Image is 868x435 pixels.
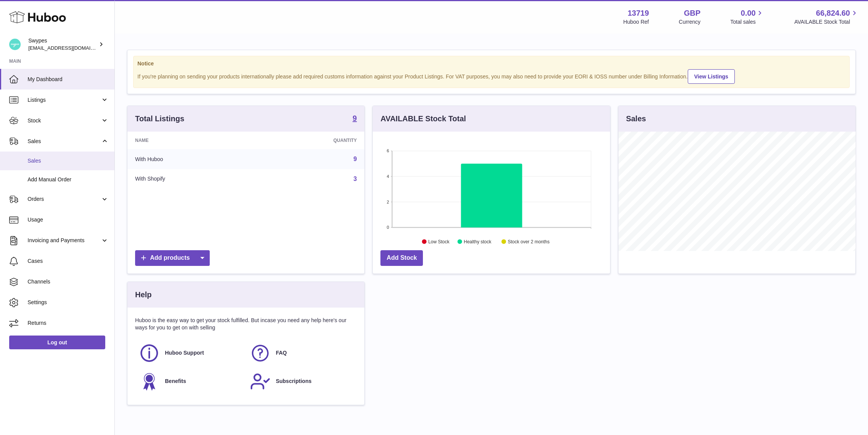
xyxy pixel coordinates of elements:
div: Swypes [28,37,97,52]
text: Healthy stock [464,239,492,244]
td: With Shopify [127,169,255,189]
h3: Total Listings [135,114,184,124]
strong: Notice [137,60,845,67]
span: My Dashboard [28,76,109,83]
span: Returns [28,319,109,327]
a: Add products [135,250,210,266]
span: Subscriptions [276,378,312,385]
th: Quantity [255,132,364,149]
text: 6 [387,148,389,153]
a: Benefits [139,371,242,392]
span: Add Manual Order [28,176,109,183]
span: Usage [28,216,109,223]
span: Channels [28,278,109,285]
span: Benefits [165,378,186,385]
p: Huboo is the easy way to get your stock fulfilled. But incase you need any help here's our ways f... [135,317,357,331]
td: With Huboo [127,149,255,169]
span: Orders [28,196,101,203]
span: Listings [28,96,101,104]
a: 9 [352,114,357,124]
span: Settings [28,299,109,306]
span: 0.00 [741,8,756,18]
a: FAQ [250,343,353,363]
a: Add Stock [380,250,423,266]
a: 0.00 Total sales [730,8,764,26]
span: 66,824.60 [816,8,850,18]
a: Huboo Support [139,343,242,363]
th: Name [127,132,255,149]
div: If you're planning on sending your products internationally please add required customs informati... [137,68,845,84]
strong: GBP [684,8,700,18]
span: AVAILABLE Stock Total [794,18,859,26]
a: View Listings [688,69,735,84]
strong: 13719 [628,8,649,18]
div: Currency [679,18,701,26]
div: Huboo Ref [623,18,649,26]
text: 0 [387,225,389,230]
text: 2 [387,200,389,204]
h3: Help [135,290,152,300]
img: hello@swypes.co.uk [9,39,21,50]
span: Total sales [730,18,764,26]
span: Sales [28,138,101,145]
span: Huboo Support [165,349,204,357]
text: 4 [387,174,389,179]
a: 9 [353,156,357,162]
span: FAQ [276,349,287,357]
a: Log out [9,336,105,349]
a: 66,824.60 AVAILABLE Stock Total [794,8,859,26]
a: Subscriptions [250,371,353,392]
span: Cases [28,257,109,265]
span: Invoicing and Payments [28,237,101,244]
span: Sales [28,157,109,165]
a: 3 [353,176,357,182]
h3: AVAILABLE Stock Total [380,114,466,124]
span: Stock [28,117,101,124]
h3: Sales [626,114,646,124]
span: [EMAIL_ADDRESS][DOMAIN_NAME] [28,45,113,51]
strong: 9 [352,114,357,122]
text: Low Stock [428,239,450,244]
text: Stock over 2 months [508,239,550,244]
